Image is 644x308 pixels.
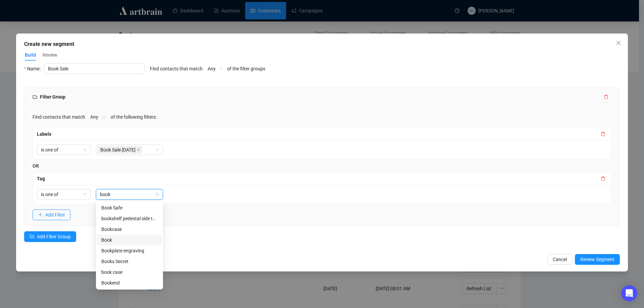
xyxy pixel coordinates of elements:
[100,146,136,153] span: Book Sale [DATE]
[24,40,620,48] div: Create new segment
[575,254,620,265] button: Review Segment
[97,224,162,235] div: Bookcase
[24,63,44,74] label: Name
[24,231,76,242] button: Add Filter Group
[553,256,567,263] span: Cancel
[37,233,71,240] span: Add Filter Group
[97,245,162,256] div: Bookplate engraving
[41,145,87,155] span: is one of
[37,175,599,182] div: Tag
[150,63,265,82] div: Find contacts that match of the filter groups
[208,64,223,74] span: Any
[547,254,572,265] button: Cancel
[604,95,608,99] span: delete
[101,279,158,287] div: Bookend
[101,204,158,211] div: Book Safe
[33,94,65,100] span: Filter Group
[97,256,162,267] div: Books Secret
[24,50,37,61] button: Build
[101,247,158,254] div: Bookplate engraving
[137,148,140,151] span: close
[30,234,34,239] span: folder-add
[616,40,621,46] span: close
[101,226,158,233] div: Bookcase
[33,162,611,170] div: OR
[97,267,162,278] div: book case
[101,215,158,222] div: bookshelf pedestal side table
[38,212,43,217] span: plus
[45,211,65,219] span: Add Filter
[97,235,162,245] div: Book
[42,50,58,60] button: Review
[97,146,142,154] span: Book Sale 9.16.25
[97,202,162,213] div: Book Safe
[33,209,70,220] button: Add Filter
[97,278,162,288] div: Bookend
[41,189,87,199] span: is one of
[90,112,106,122] span: Any
[33,112,611,122] div: Find contacts that match of the following filters:
[580,256,614,263] span: Review Segment
[37,130,599,138] div: Labels
[97,213,162,224] div: bookshelf pedestal side table
[621,285,637,301] div: Open Intercom Messenger
[33,95,37,99] span: folder
[43,52,57,59] span: Review
[101,268,158,276] div: book case
[601,132,605,136] span: delete
[101,258,158,265] div: Books Secret
[601,176,605,181] span: delete
[25,52,36,59] span: Build
[101,236,158,244] div: Book
[613,38,624,48] button: Close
